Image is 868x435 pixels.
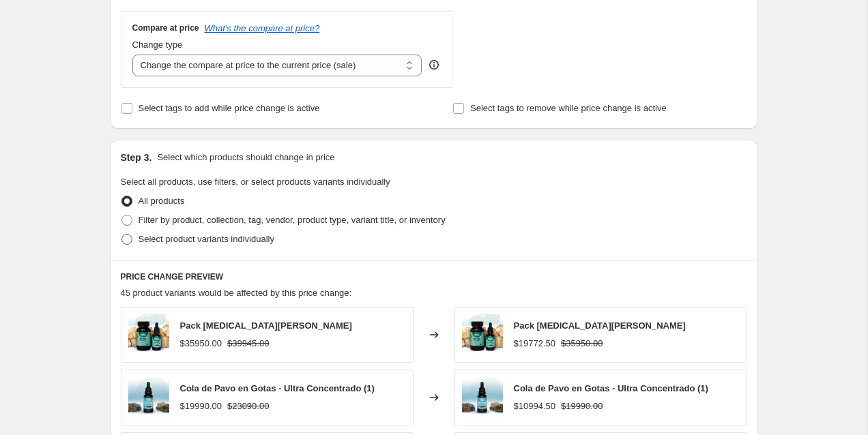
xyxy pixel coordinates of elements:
[139,103,320,113] span: Select tags to add while price change is active
[227,337,269,350] strike: $39945.00
[561,337,603,350] strike: $35950.00
[227,400,269,413] strike: $23090.00
[121,151,152,164] h2: Step 3.
[180,320,352,331] span: Pack [MEDICAL_DATA][PERSON_NAME]
[157,151,334,164] p: Select which products should change in price
[139,234,274,244] span: Select product variants individually
[180,337,222,350] div: $35950.00
[132,22,199,33] h3: Compare at price
[121,177,390,187] span: Select all products, use filters, or select products variants individually
[514,383,708,393] span: Cola de Pavo en Gotas - Ultra Concentrado (1)
[128,377,169,418] img: FrascocongoterodeextractodeColadePavo_dobleconcentraciondelamarcaMundoFungi_80x.webp
[180,400,222,413] div: $19990.00
[561,400,603,413] strike: $19990.00
[128,314,169,355] img: Frasco_y_gotario_Melena_de_Leon_Frente_80x.webp
[121,288,352,298] span: 45 product variants would be affected by this price change:
[121,271,747,282] h6: PRICE CHANGE PREVIEW
[514,337,555,350] div: $19772.50
[470,103,667,113] span: Select tags to remove while price change is active
[427,58,441,72] div: help
[132,40,183,50] span: Change type
[514,320,686,331] span: Pack [MEDICAL_DATA][PERSON_NAME]
[462,314,503,355] img: Frasco_y_gotario_Melena_de_Leon_Frente_80x.webp
[462,377,503,418] img: FrascocongoterodeextractodeColadePavo_dobleconcentraciondelamarcaMundoFungi_80x.webp
[180,383,375,393] span: Cola de Pavo en Gotas - Ultra Concentrado (1)
[139,196,185,206] span: All products
[139,215,446,225] span: Filter by product, collection, tag, vendor, product type, variant title, or inventory
[205,23,320,33] button: What's the compare at price?
[514,400,555,413] div: $10994.50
